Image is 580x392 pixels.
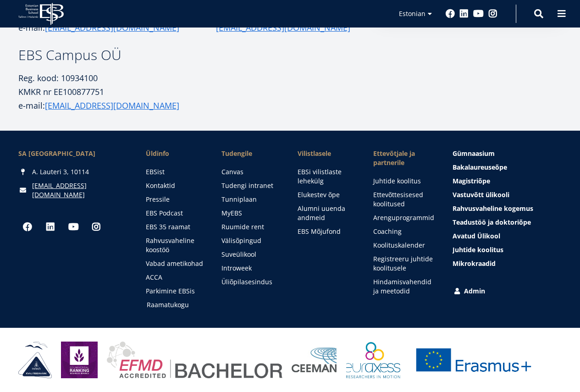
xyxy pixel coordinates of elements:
a: [EMAIL_ADDRESS][DOMAIN_NAME] [32,181,127,199]
a: Juhtide koolitus [453,245,562,254]
a: Alumni uuenda andmeid [298,204,355,222]
span: Rahvusvaheline kogemus [453,204,533,213]
a: EBS Podcast [146,209,203,218]
a: Parkimine EBSis [146,287,203,296]
span: Vilistlasele [298,149,355,158]
a: Välisõpingud [221,236,279,245]
div: SA [GEOGRAPHIC_DATA] [18,149,127,158]
a: Mikrokraadid [453,259,562,268]
span: Vastuvõtt ülikooli [453,190,509,199]
a: MyEBS [221,209,279,218]
a: Registreeru juhtide koolitusele [373,254,434,273]
a: Canvas [221,167,279,177]
img: HAKA [18,342,52,378]
a: Suveülikool [221,250,279,259]
a: [EMAIL_ADDRESS][DOMAIN_NAME] [45,99,179,112]
a: Youtube [473,9,484,18]
h3: EBS Campus OÜ [18,48,216,62]
a: Erasmus + [409,342,538,378]
a: Elukestev õpe [298,190,355,199]
img: Eduniversal [61,342,98,378]
a: Admin [453,287,562,296]
img: EURAXESS [346,342,400,378]
a: Juhtide koolitus [373,177,434,186]
a: Facebook [18,218,37,236]
span: Mikrokraadid [453,259,496,268]
a: Avatud Ülikool [453,232,562,241]
a: Ettevõttesisesed koolitused [373,190,434,209]
a: Kontaktid [146,181,203,190]
a: EBSi vilistlaste lehekülg [298,167,355,186]
img: Erasmus+ [409,342,538,378]
img: Ceeman [292,348,337,373]
a: [EMAIL_ADDRESS][DOMAIN_NAME] [216,21,350,34]
p: Reg. kood: 10934100 [18,71,216,85]
span: Ettevõtjale ja partnerile [373,149,434,167]
span: Magistriõpe [453,177,490,185]
span: Üldinfo [146,149,203,158]
a: Pressile [146,195,203,204]
a: Youtube [64,218,83,236]
div: A. Lauteri 3, 10114 [18,167,127,177]
p: KMKR nr EE100877751 [18,85,216,99]
img: EFMD [107,342,282,378]
a: Vabad ametikohad [146,259,203,268]
span: Avatud Ülikool [453,232,500,240]
a: Rahvusvaheline koostöö [146,236,203,254]
a: EBSist [146,167,203,177]
a: Linkedin [41,218,60,236]
a: Rahvusvaheline kogemus [453,204,562,213]
a: Introweek [221,264,279,273]
a: Raamatukogu [147,300,204,309]
a: Instagram [87,218,105,236]
a: Üliõpilasesindus [221,277,279,287]
a: Instagram [488,9,497,18]
a: Teadustöö ja doktoriõpe [453,218,562,227]
a: Gümnaasium [453,149,562,158]
a: EBS 35 raamat [146,222,203,232]
span: Bakalaureuseõpe [453,163,507,171]
a: Ruumide rent [221,222,279,232]
span: Gümnaasium [453,149,495,158]
a: Tudengi intranet [221,181,279,190]
a: Linkedin [459,9,469,18]
a: Coaching [373,227,434,236]
a: Bakalaureuseõpe [453,163,562,172]
a: ACCA [146,273,203,282]
a: Hindamisvahendid ja meetodid [373,277,434,296]
a: Vastuvõtt ülikooli [453,190,562,199]
a: Tunniplaan [221,195,279,204]
a: Magistriõpe [453,177,562,186]
a: [EMAIL_ADDRESS][DOMAIN_NAME] [45,21,179,34]
a: Koolituskalender [373,241,434,250]
a: Facebook [446,9,455,18]
a: Tudengile [221,149,279,158]
span: Juhtide koolitus [453,245,503,254]
a: Arenguprogrammid [373,213,434,222]
a: EBS Mõjufond [298,227,355,236]
span: Teadustöö ja doktoriõpe [453,218,531,226]
p: e-mail: [18,99,216,112]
